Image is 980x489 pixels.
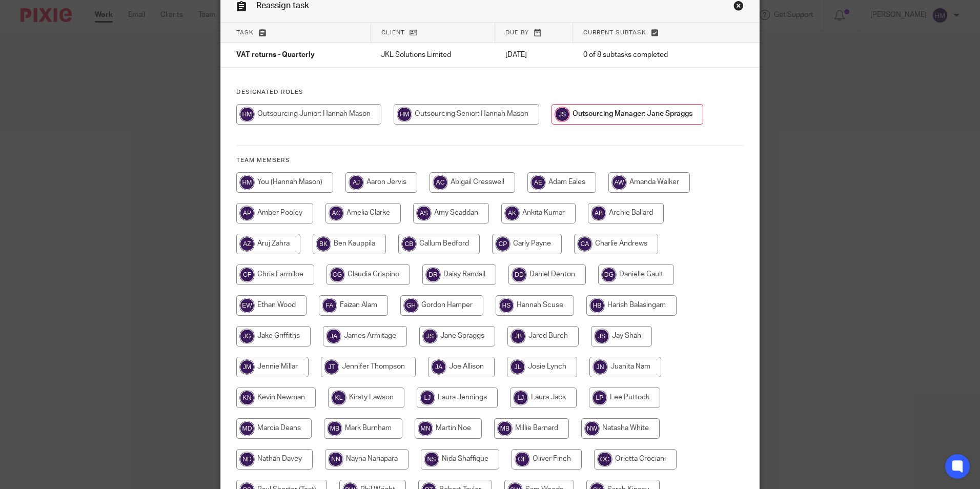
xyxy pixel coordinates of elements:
p: [DATE] [505,50,563,60]
span: Reassign task [256,2,309,10]
a: Close this dialog window [733,1,744,14]
span: Task [236,30,254,35]
td: 0 of 8 subtasks completed [573,43,717,68]
span: Current subtask [583,30,646,35]
h4: Designated Roles [236,88,744,96]
h4: Team members [236,156,744,165]
span: VAT returns - Quarterly [236,52,315,59]
span: Due by [505,30,529,35]
p: JKL Solutions Limited [381,50,485,60]
span: Client [381,30,405,35]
